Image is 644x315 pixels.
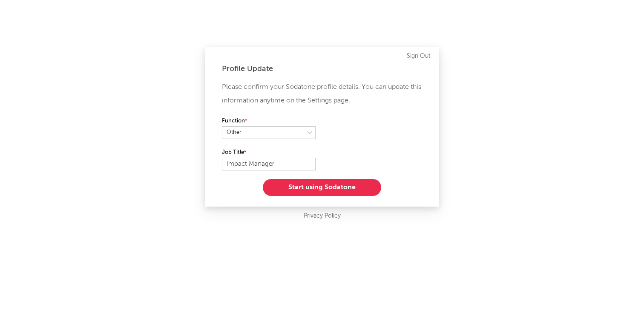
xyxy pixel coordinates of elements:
p: Please confirm your Sodatone profile details. You can update this information anytime on the Sett... [222,80,422,108]
button: Start using Sodatone [263,179,381,196]
div: Profile Update [222,64,422,74]
label: Function [222,116,316,126]
a: Sign Out [407,51,431,61]
label: Job Title [222,148,316,158]
a: Privacy Policy [304,211,341,221]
